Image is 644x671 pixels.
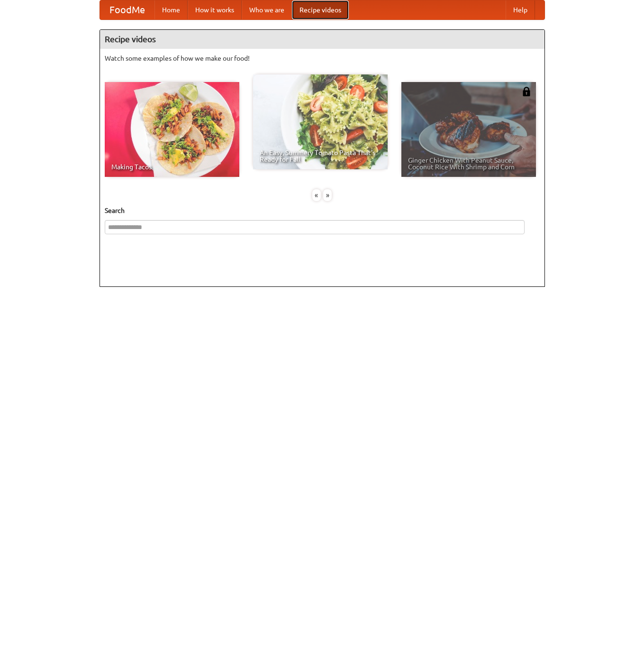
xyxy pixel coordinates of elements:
a: Help [506,0,535,19]
img: 483408.png [522,87,531,96]
span: An Easy, Summery Tomato Pasta That's Ready for Fall [260,149,381,163]
h4: Recipe videos [100,30,544,49]
div: « [312,189,321,201]
a: Recipe videos [292,0,349,19]
span: Making Tacos [111,164,233,170]
a: How it works [188,0,242,19]
div: » [323,189,332,201]
a: An Easy, Summery Tomato Pasta That's Ready for Fall [253,74,388,169]
h5: Search [105,206,540,215]
a: Making Tacos [105,82,239,177]
p: Watch some examples of how we make our food! [105,54,540,63]
a: Who we are [242,0,292,19]
a: FoodMe [100,0,154,19]
a: Home [154,0,188,19]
